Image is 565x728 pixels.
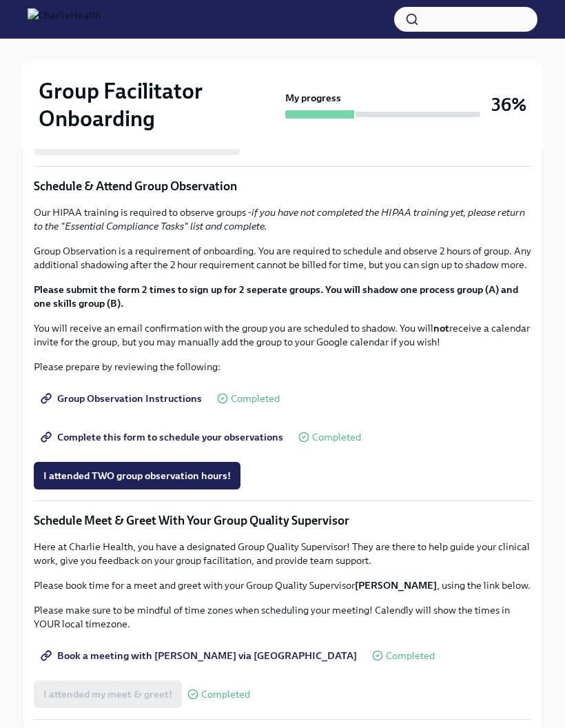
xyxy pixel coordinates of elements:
span: I attended TWO group observation hours! [43,469,231,483]
button: I attended TWO group observation hours! [34,462,240,489]
span: Completed [386,651,435,661]
p: Schedule Meet & Greet With Your Group Quality Supervisor [34,512,531,529]
em: if you have not completed the HIPAA training yet, please return to the "Essential Compliance Task... [34,206,525,232]
strong: not [433,322,449,334]
span: Complete this form to schedule your observations [43,430,283,444]
span: Completed [312,432,361,443]
p: Please book time for a meet and greet with your Group Quality Supervisor , using the link below. [34,578,531,592]
h3: 36% [491,92,526,117]
span: Completed [231,394,280,404]
p: Please prepare by reviewing the following: [34,360,531,374]
p: Group Observation is a requirement of onboarding. You are required to schedule and observe 2 hour... [34,244,531,272]
h2: Group Facilitator Onboarding [39,77,280,132]
a: Book a meeting with [PERSON_NAME] via [GEOGRAPHIC_DATA] [34,642,367,669]
p: Schedule & Attend Group Observation [34,178,531,194]
img: CharlieHealth [28,8,101,30]
span: Group Observation Instructions [43,392,202,405]
p: You will receive an email confirmation with the group you are scheduled to shadow. You will recei... [34,321,531,349]
p: Here at Charlie Health, you have a designated Group Quality Supervisor! They are there to help gu... [34,540,531,567]
span: Book a meeting with [PERSON_NAME] via [GEOGRAPHIC_DATA] [43,649,357,663]
strong: Please submit the form 2 times to sign up for 2 seperate groups. You will shadow one process grou... [34,283,518,310]
strong: My progress [285,91,341,105]
p: Please make sure to be mindful of time zones when scheduling your meeting! Calendly will show the... [34,603,531,631]
p: Our HIPAA training is required to observe groups - [34,205,531,233]
strong: [PERSON_NAME] [355,579,437,591]
span: Completed [201,689,250,700]
a: Complete this form to schedule your observations [34,423,293,451]
a: Group Observation Instructions [34,385,212,412]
